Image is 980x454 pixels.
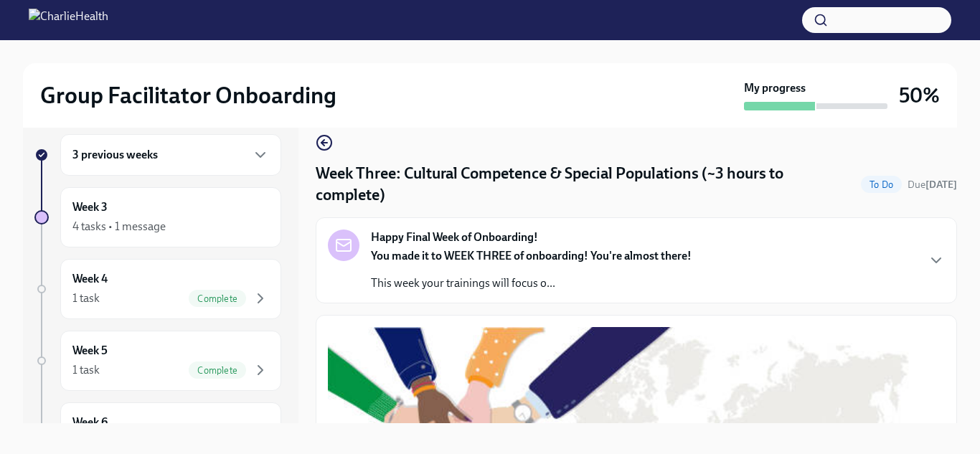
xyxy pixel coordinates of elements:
h2: Group Facilitator Onboarding [40,81,336,110]
p: This week your trainings will focus o... [371,275,692,291]
h6: Week 5 [72,343,108,359]
h4: Week Three: Cultural Competence & Special Populations (~3 hours to complete) [316,163,855,206]
h6: Week 4 [72,271,108,287]
span: To Do [861,179,902,190]
div: 3 previous weeks [60,134,281,176]
strong: Happy Final Week of Onboarding! [371,230,538,245]
span: Complete [189,365,246,376]
h6: Week 3 [72,199,108,215]
strong: My progress [744,80,806,96]
a: Week 41 taskComplete [34,259,281,319]
h6: Week 6 [72,415,108,430]
a: Week 51 taskComplete [34,331,281,391]
strong: You made it to WEEK THREE of onboarding! You're almost there! [371,249,692,263]
div: 1 task [72,290,100,306]
h6: 3 previous weeks [72,147,158,163]
span: October 13th, 2025 10:00 [908,178,957,191]
h3: 50% [899,82,940,108]
span: Complete [189,293,246,304]
div: 4 tasks • 1 message [72,219,166,235]
div: 1 task [72,362,100,378]
a: Week 34 tasks • 1 message [34,187,281,247]
img: CharlieHealth [29,9,108,32]
strong: [DATE] [925,179,957,191]
span: Due [908,179,957,191]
